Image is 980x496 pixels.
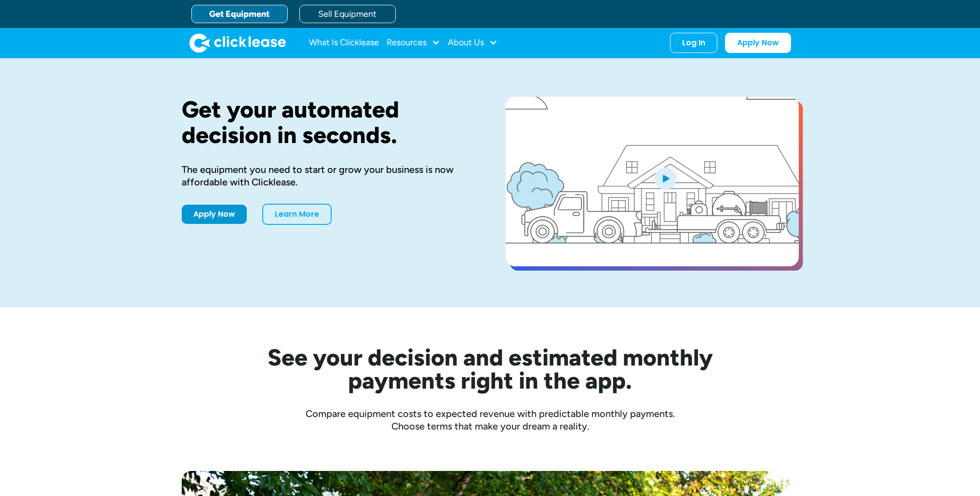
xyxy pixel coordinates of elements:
div: About Us [448,33,497,52]
h1: Get your automated decision in seconds. [182,97,475,148]
a: Sell Equipment [299,5,396,23]
div: Resources [387,33,440,52]
div: Log In [682,38,705,48]
div: Compare equipment costs to expected revenue with predictable monthly payments. Choose terms that ... [182,407,799,432]
img: Blue play button logo on a light blue circular background [652,165,678,192]
a: open lightbox [506,97,799,266]
a: Apply Now [182,205,247,224]
a: Learn More [262,204,332,225]
a: home [189,33,286,52]
img: Clicklease logo [189,33,286,52]
a: What Is Clicklease [309,33,379,52]
a: Apply Now [725,33,791,53]
div: The equipment you need to start or grow your business is now affordable with Clicklease. [182,163,475,188]
h2: See your decision and estimated monthly payments right in the app. [220,346,760,392]
a: Get Equipment [191,5,288,23]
